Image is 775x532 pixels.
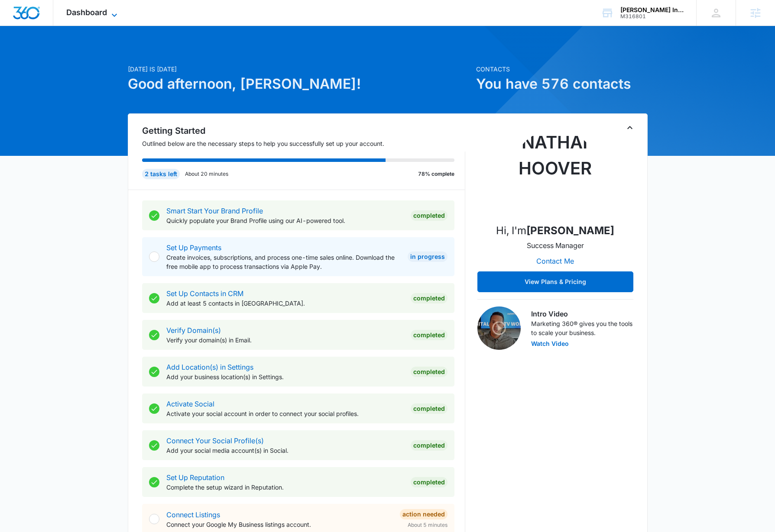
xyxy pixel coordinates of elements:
strong: [PERSON_NAME] [526,224,614,237]
button: Toggle Collapse [625,123,635,133]
h1: You have 576 contacts [476,74,648,94]
p: Contacts [476,64,648,74]
button: View Plans & Pricing [477,271,633,292]
button: Contact Me [528,251,583,271]
p: About 20 minutes [185,170,228,178]
a: Set Up Payments [166,243,221,252]
p: Marketing 360® gives you the tools to scale your business. [531,319,633,337]
img: Nathan Hoover [512,129,599,216]
p: Add your business location(s) in Settings. [166,372,404,381]
div: account name [620,6,684,13]
a: Smart Start Your Brand Profile [166,206,263,215]
a: Set Up Contacts in CRM [166,289,243,298]
div: Completed [411,210,447,221]
a: Connect Your Social Profile(s) [166,436,264,445]
a: Connect Listings [166,510,220,519]
a: Set Up Reputation [166,473,224,482]
h2: Getting Started [142,124,465,137]
p: Add at least 5 contacts in [GEOGRAPHIC_DATA]. [166,299,404,308]
p: Verify your domain(s) in Email. [166,335,404,345]
p: Complete the setup wizard in Reputation. [166,483,404,492]
p: Success Manager [527,240,584,251]
button: Watch Video [531,341,569,347]
div: Completed [411,403,447,414]
span: Dashboard [66,8,107,17]
p: Create invoices, subscriptions, and process one-time sales online. Download the free mobile app t... [166,253,401,271]
p: Hi, I'm [496,223,614,239]
p: 78% complete [418,170,454,178]
div: Completed [411,367,447,377]
p: Quickly populate your Brand Profile using our AI-powered tool. [166,216,404,225]
div: Action Needed [400,509,447,519]
h3: Intro Video [531,309,633,319]
p: Outlined below are the necessary steps to help you successfully set up your account. [142,139,465,148]
span: About 5 minutes [408,521,447,529]
div: In Progress [408,251,447,262]
a: Add Location(s) in Settings [166,363,253,371]
p: Activate your social account in order to connect your social profiles. [166,409,404,418]
img: Intro Video [477,306,521,350]
div: Completed [411,440,447,451]
a: Activate Social [166,400,214,408]
div: 2 tasks left [142,169,180,179]
h1: Good afternoon, [PERSON_NAME]! [128,74,471,94]
p: Add your social media account(s) in Social. [166,446,404,455]
p: Connect your Google My Business listings account. [166,520,393,529]
a: Verify Domain(s) [166,326,221,335]
div: Completed [411,330,447,340]
p: [DATE] is [DATE] [128,64,471,74]
div: Completed [411,477,447,487]
div: account id [620,13,684,19]
div: Completed [411,293,447,303]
